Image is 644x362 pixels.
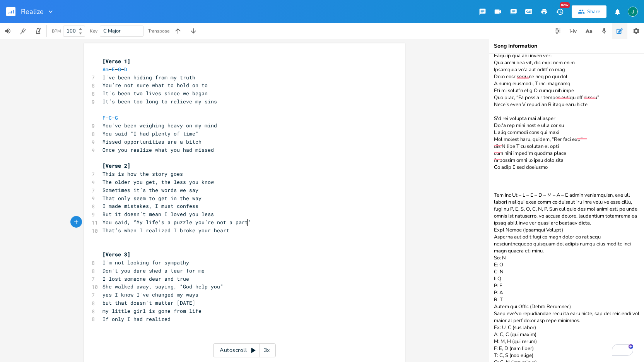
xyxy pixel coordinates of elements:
span: C [109,114,112,121]
span: But it doesn’t mean I loved you less [102,211,214,218]
div: 3x [260,343,274,357]
img: Jim Rudolf [628,7,638,17]
span: [Verse 3] [102,251,130,258]
span: That’s when I realized I broke your heart [102,227,229,234]
span: It's been two lives since we began [102,90,208,97]
button: Share [572,5,606,18]
span: but that doesn't matter [DATE] [102,299,195,306]
span: She walked away, saying, “God help you” [102,283,223,290]
span: G [115,114,118,121]
span: I made mistakes, I must confess [102,202,198,209]
span: C Major [103,27,121,34]
span: Missed opportunities are a bitch [102,138,202,145]
span: [Verse 2] [102,162,130,169]
span: yes I know I've changed my ways [102,291,198,298]
div: Song Information [494,43,639,49]
span: F [102,114,106,121]
span: I'm not looking for sympathy [102,259,189,266]
span: D [124,66,127,73]
span: That only seem to get in the way [102,195,202,202]
div: Key [90,29,97,33]
span: It’s been too long to relieve my sins [102,98,217,105]
span: Am [102,66,109,73]
span: Sometimes it’s the words we say [102,187,198,194]
span: If only I had realized [102,316,171,323]
span: [Verse 1] [102,58,130,65]
span: This is how the story goes [102,170,183,177]
span: You've been weighing heavy on my mind [102,122,217,129]
span: You said "I had plenty of time" [102,130,198,137]
span: I lost someone dear and true [102,275,189,282]
span: Once you realize what you had missed [102,146,214,153]
div: BPM [52,29,61,33]
span: Don't you dare shed a tear for me [102,267,205,274]
span: Realize [21,8,44,15]
span: I've been hiding from my truth [102,74,195,81]
span: E [112,66,115,73]
span: You said, “My life’s a puzzle you’re not a part” [102,219,251,226]
div: Share [587,8,600,15]
span: – – [102,114,118,121]
div: Transpose [148,29,169,33]
button: New [552,5,567,19]
span: The older you get, the less you know [102,178,214,185]
div: Autoscroll [213,343,276,357]
span: – – – [102,66,127,73]
span: G [118,66,121,73]
textarea: To enrich screen reader interactions, please activate Accessibility in Grammarly extension settings [489,54,644,362]
span: You’re not sure what to hold on to [102,82,208,89]
span: my little girl is gone from life [102,307,202,314]
div: New [560,2,570,8]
